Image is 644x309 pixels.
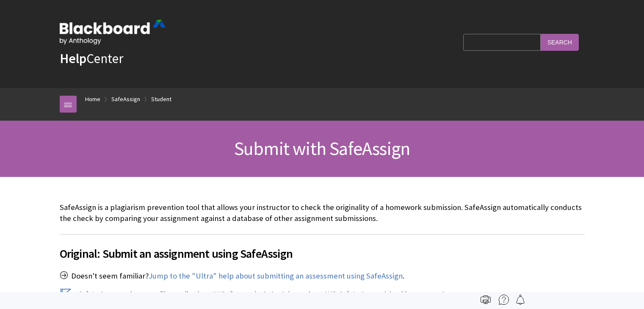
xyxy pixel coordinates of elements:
[481,295,491,305] img: Print
[60,20,166,44] img: Blackboard by Anthology
[111,94,140,105] a: SafeAssign
[60,245,585,262] span: Original: Submit an assignment using SafeAssign
[60,270,585,281] p: Doesn't seem familiar? .
[541,34,579,50] input: Search
[151,94,171,105] a: Student
[499,295,509,305] img: More help
[234,137,410,160] span: Submit with SafeAssign
[149,271,403,281] a: Jump to the "Ultra" help about submitting an assessment using SafeAssign
[85,94,100,105] a: Home
[60,50,123,67] a: HelpCenter
[60,50,86,67] strong: Help
[515,295,525,305] img: Follow this page
[60,202,585,224] p: SafeAssign is a plagiarism prevention tool that allows your instructor to check the originality o...
[60,289,585,298] p: SafeAssign can only process files smaller than 10MB. If your submission is larger than 10MB, Safe...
